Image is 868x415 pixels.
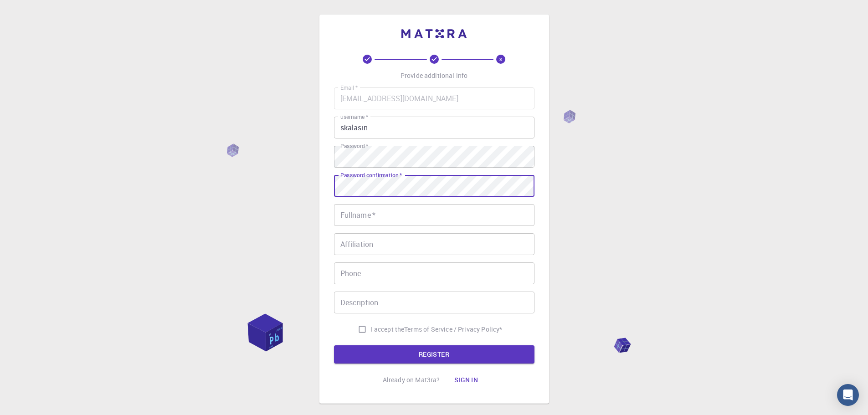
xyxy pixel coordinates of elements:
text: 3 [499,56,502,62]
label: Password confirmation [340,171,402,179]
p: Already on Mat3ra? [383,375,440,384]
label: username [340,113,368,121]
p: Terms of Service / Privacy Policy * [404,325,502,334]
label: Password [340,142,368,150]
button: REGISTER [334,345,534,364]
a: Terms of Service / Privacy Policy* [404,325,502,334]
p: Provide additional info [401,71,467,80]
button: Sign in [447,371,485,389]
div: Open Intercom Messenger [837,384,859,406]
span: I accept the [371,325,405,334]
label: Email [340,84,358,92]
